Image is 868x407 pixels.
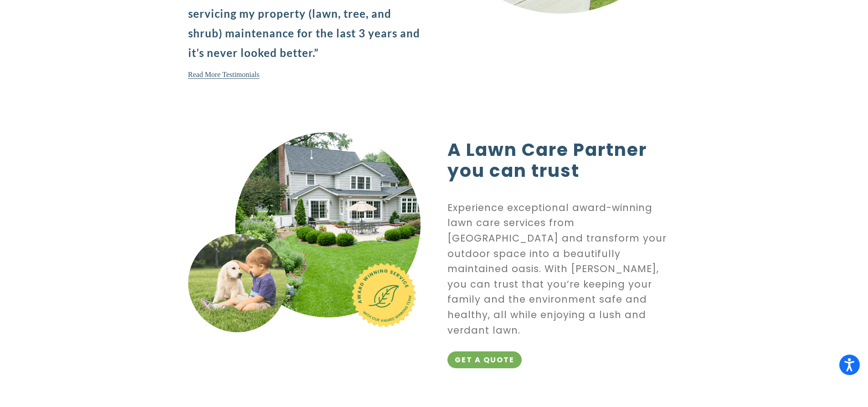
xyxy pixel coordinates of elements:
img: award-wining-service-corret-logo (1) [188,132,421,333]
p: Experience exceptional award-winning lawn care services from [GEOGRAPHIC_DATA] and transform your... [447,200,680,338]
h1: A Lawn Care Partner you can trust [447,139,680,187]
a: Read More Testimonials [188,68,260,81]
a: Get a Quote [447,351,522,368]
